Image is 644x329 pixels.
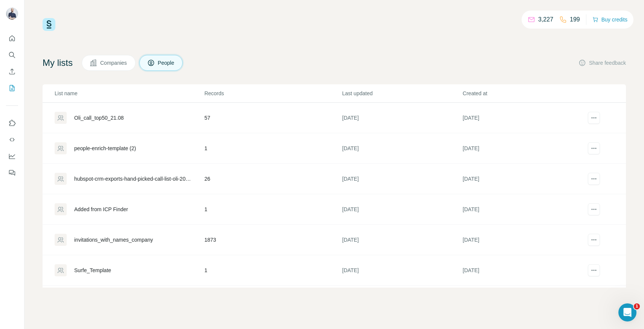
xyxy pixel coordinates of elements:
[43,57,73,69] h4: My lists
[342,90,462,97] p: Last updated
[100,59,128,67] span: Companies
[6,133,18,146] button: Use Surfe API
[588,264,600,276] button: actions
[204,225,342,255] td: 1873
[462,164,583,194] td: [DATE]
[204,286,342,316] td: 691
[538,15,553,24] p: 3,227
[618,303,636,321] iframe: Intercom live chat
[588,234,600,246] button: actions
[74,267,111,274] div: Surfe_Template
[43,18,55,31] img: Surfe Logo
[342,133,462,164] td: [DATE]
[634,303,640,309] span: 1
[588,142,600,154] button: actions
[342,103,462,133] td: [DATE]
[462,286,583,316] td: [DATE]
[463,90,583,97] p: Created at
[570,15,580,24] p: 199
[55,90,204,97] p: List name
[158,59,175,67] span: People
[74,236,153,244] div: invitations_with_names_company
[592,14,627,25] button: Buy credits
[204,90,342,97] p: Records
[204,103,342,133] td: 57
[6,81,18,95] button: My lists
[204,194,342,225] td: 1
[6,8,18,20] img: Avatar
[6,149,18,163] button: Dashboard
[588,203,600,215] button: actions
[462,194,583,225] td: [DATE]
[204,255,342,286] td: 1
[6,32,18,45] button: Quick start
[74,206,128,213] div: Added from ICP Finder
[342,225,462,255] td: [DATE]
[6,65,18,78] button: Enrich CSV
[204,133,342,164] td: 1
[462,255,583,286] td: [DATE]
[462,133,583,164] td: [DATE]
[6,166,18,180] button: Feedback
[462,103,583,133] td: [DATE]
[342,194,462,225] td: [DATE]
[6,116,18,130] button: Use Surfe on LinkedIn
[74,175,192,183] div: hubspot-crm-exports-hand-picked-call-list-oli-2025-08-15
[342,164,462,194] td: [DATE]
[342,286,462,316] td: [DATE]
[588,173,600,185] button: actions
[588,112,600,124] button: actions
[6,48,18,62] button: Search
[74,145,136,152] div: people-enrich-template (2)
[74,114,124,122] div: Oli_call_top50_21.08
[462,225,583,255] td: [DATE]
[342,255,462,286] td: [DATE]
[204,164,342,194] td: 26
[578,59,626,67] button: Share feedback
